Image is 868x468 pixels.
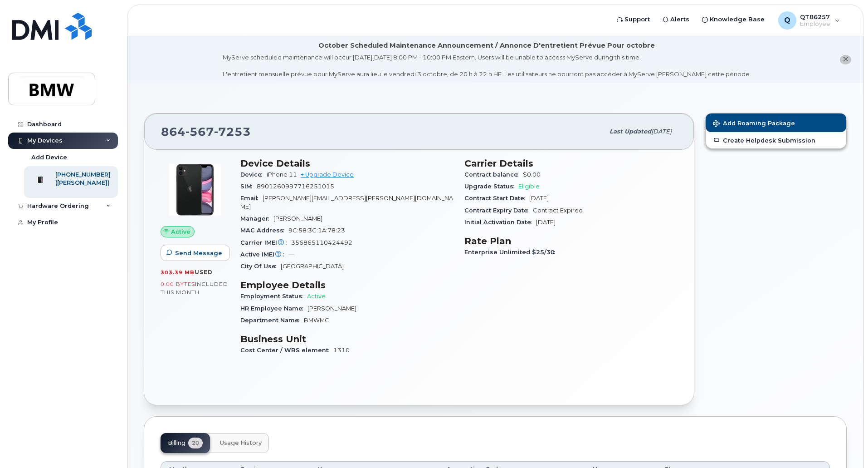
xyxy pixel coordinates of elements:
span: Employment Status [240,293,307,300]
button: Send Message [161,245,230,261]
span: Initial Activation Date [464,219,536,226]
span: $0.00 [523,171,541,178]
span: Device [240,171,267,178]
span: MAC Address [240,227,288,234]
a: Create Helpdesk Submission [706,132,846,148]
span: Active [307,293,326,300]
span: Contract Start Date [464,195,529,202]
button: close notification [840,55,851,64]
span: Carrier IMEI [240,239,291,246]
span: HR Employee Name [240,305,307,312]
span: Last updated [610,128,651,135]
span: Email [240,195,263,202]
span: Enterprise Unlimited $25/30 [464,249,560,256]
h3: Carrier Details [464,158,678,169]
h3: Employee Details [240,280,454,291]
span: 0.00 Bytes [161,281,195,287]
span: included this month [161,281,228,296]
span: Usage History [220,439,262,447]
span: 8901260997716251015 [257,183,334,190]
span: Contract Expiry Date [464,207,533,214]
div: October Scheduled Maintenance Announcement / Annonce D'entretient Prévue Pour octobre [318,41,655,50]
span: 567 [185,125,214,138]
span: [DATE] [529,195,549,202]
span: — [288,251,294,258]
span: Contract balance [464,171,523,178]
span: BMWMC [304,317,329,324]
div: MyServe scheduled maintenance will occur [DATE][DATE] 8:00 PM - 10:00 PM Eastern. Users will be u... [223,53,751,79]
span: [GEOGRAPHIC_DATA] [281,263,344,270]
span: Active [171,227,190,236]
span: Add Roaming Package [713,120,795,128]
span: Active IMEI [240,251,288,258]
button: Add Roaming Package [706,113,846,132]
span: 7253 [214,125,251,138]
span: used [195,269,213,276]
h3: Rate Plan [464,236,678,246]
h3: Device Details [240,158,454,169]
span: [DATE] [651,128,672,135]
span: [PERSON_NAME] [307,305,356,312]
span: Department Name [240,317,304,324]
h3: Business Unit [240,334,454,345]
img: iPhone_11.jpg [168,163,222,217]
iframe: Messenger Launcher [829,429,861,461]
span: 9C:58:3C:1A:78:23 [288,227,345,234]
span: iPhone 11 [267,171,297,178]
span: Manager [240,215,273,222]
a: + Upgrade Device [301,171,354,178]
span: SIM [240,183,257,190]
span: Cost Center / WBS element [240,347,333,354]
span: Send Message [175,249,222,257]
span: 303.39 MB [161,269,195,276]
span: Eligible [518,183,540,190]
span: [PERSON_NAME] [273,215,322,222]
span: 1310 [333,347,350,354]
span: [PERSON_NAME][EMAIL_ADDRESS][PERSON_NAME][DOMAIN_NAME] [240,195,453,210]
span: 864 [161,125,251,138]
span: 356865110424492 [291,239,352,246]
span: [DATE] [536,219,556,226]
span: City Of Use [240,263,281,270]
span: Upgrade Status [464,183,518,190]
span: Contract Expired [533,207,583,214]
